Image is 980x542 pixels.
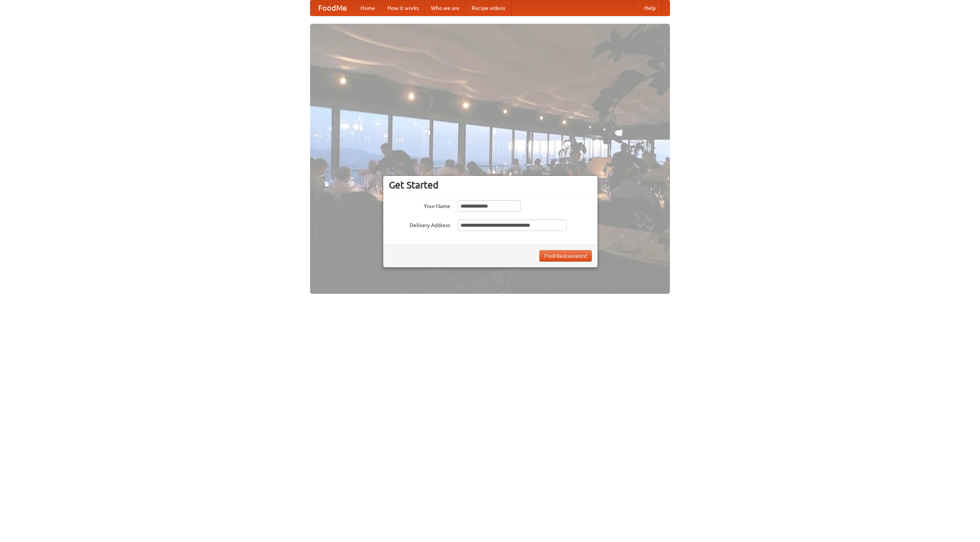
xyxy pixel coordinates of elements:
a: FoodMe [310,0,354,16]
a: Who we are [425,0,465,16]
a: Home [354,0,381,16]
h3: Get Started [389,179,592,191]
a: Recipe videos [465,0,511,16]
button: Find Restaurants! [539,250,592,262]
a: Help [638,0,662,16]
label: Delivery Address [389,219,450,229]
a: How it works [381,0,425,16]
label: Your Name [389,200,450,210]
